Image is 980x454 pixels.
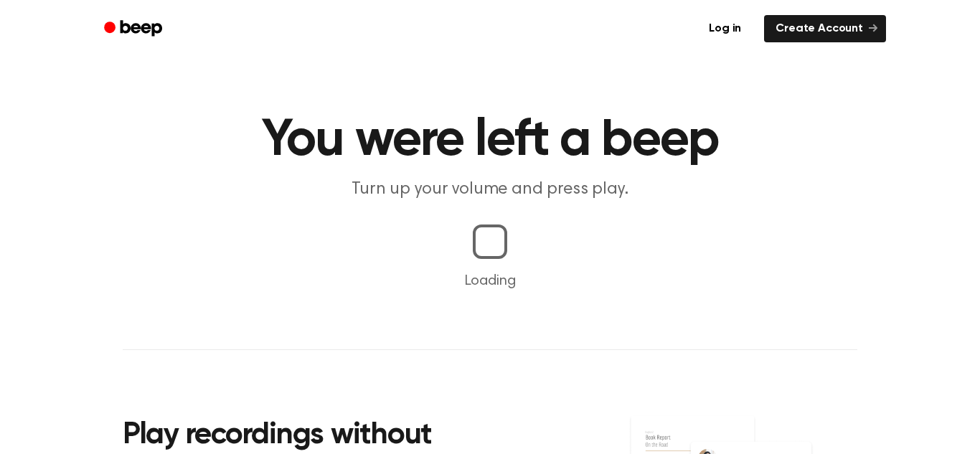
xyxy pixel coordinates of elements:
p: Loading [17,270,963,292]
p: Turn up your volume and press play. [215,178,765,202]
a: Log in [694,12,755,45]
a: Create Account [764,15,886,42]
a: Beep [94,15,175,43]
h1: You were left a beep [123,115,857,166]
